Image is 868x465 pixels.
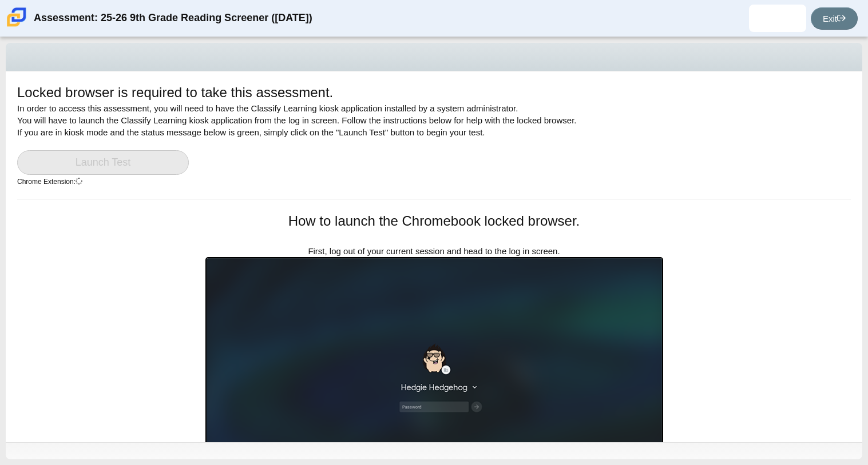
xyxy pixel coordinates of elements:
img: Carmen School of Science & Technology [5,5,29,29]
img: kayla.baker.Tb0A88 [768,9,787,27]
a: Carmen School of Science & Technology [5,21,29,31]
h1: Locked browser is required to take this assessment. [17,83,333,102]
div: In order to access this assessment, you will need to have the Classify Learning kiosk application... [17,83,851,199]
a: Launch Test [17,150,189,175]
small: Chrome Extension: [17,178,82,186]
div: Assessment: 25-26 9th Grade Reading Screener ([DATE]) [34,5,312,32]
a: Exit [811,7,858,30]
h1: How to launch the Chromebook locked browser. [205,211,663,231]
